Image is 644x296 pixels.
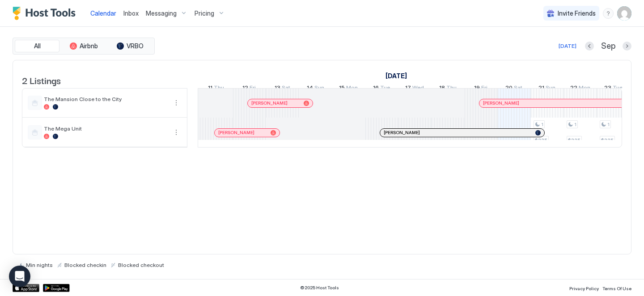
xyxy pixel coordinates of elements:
[171,127,182,138] button: More options
[579,84,590,93] span: Mon
[446,84,457,93] span: Thu
[108,40,153,52] button: VRBO
[34,42,41,50] span: All
[481,84,487,93] span: Fri
[541,122,543,127] span: 1
[80,42,98,50] span: Airbnb
[337,82,360,95] a: September 15, 2025
[602,82,625,95] a: September 23, 2025
[607,122,610,127] span: 1
[13,7,80,20] a: Host Tools Logo
[623,42,631,51] button: Next month
[602,283,631,292] a: Terms Of Use
[9,266,30,287] div: Open Intercom Messenger
[570,84,577,93] span: 22
[240,82,258,95] a: September 12, 2025
[346,84,358,93] span: Mon
[171,97,182,108] button: More options
[250,84,256,93] span: Fri
[613,84,623,93] span: Tue
[373,84,379,93] span: 16
[339,84,345,93] span: 15
[585,42,594,51] button: Previous month
[242,84,248,93] span: 12
[61,40,106,52] button: Airbnb
[43,284,70,292] a: Google Play Store
[536,82,558,95] a: September 21, 2025
[601,41,615,51] span: Sep
[569,286,599,291] span: Privacy Policy
[146,9,177,17] span: Messaging
[403,82,426,95] a: September 17, 2025
[300,285,339,291] span: © 2025 Host Tools
[90,9,116,17] span: Calendar
[44,96,167,102] span: The Mansion Close to the City
[538,84,544,93] span: 21
[272,82,292,95] a: September 13, 2025
[123,8,139,18] a: Inbox
[371,82,392,95] a: September 16, 2025
[282,84,290,93] span: Sat
[603,8,614,19] div: menu
[275,84,280,93] span: 13
[305,82,326,95] a: September 14, 2025
[439,84,445,93] span: 18
[574,122,576,127] span: 1
[437,82,459,95] a: September 18, 2025
[568,82,593,95] a: September 22, 2025
[118,262,164,268] span: Blocked checkout
[384,130,420,135] span: [PERSON_NAME]
[44,125,167,132] span: The Mega Unit
[557,41,578,51] button: [DATE]
[195,9,214,17] span: Pricing
[26,262,53,268] span: Min nights
[251,100,288,106] span: [PERSON_NAME]
[208,84,212,93] span: 11
[602,286,631,291] span: Terms Of Use
[15,40,59,52] button: All
[206,82,226,95] a: September 11, 2025
[214,84,224,93] span: Thu
[13,284,39,292] a: App Store
[568,137,580,143] span: $325
[307,84,313,93] span: 14
[505,84,513,93] span: 20
[514,84,522,93] span: Sat
[472,82,490,95] a: September 19, 2025
[314,84,324,93] span: Sun
[218,130,254,135] span: [PERSON_NAME]
[13,38,155,55] div: tab-group
[380,84,390,93] span: Tue
[503,82,525,95] a: September 20, 2025
[171,127,182,138] div: menu
[569,283,599,292] a: Privacy Policy
[383,69,409,82] a: September 5, 2025
[405,84,411,93] span: 17
[127,42,144,50] span: VRBO
[604,84,611,93] span: 23
[171,97,182,108] div: menu
[546,84,555,93] span: Sun
[559,42,576,50] div: [DATE]
[474,84,480,93] span: 19
[617,6,631,21] div: User profile
[64,262,106,268] span: Blocked checkin
[412,84,424,93] span: Wed
[483,100,519,106] span: [PERSON_NAME]
[22,73,61,87] span: 2 Listings
[558,9,596,17] span: Invite Friends
[123,9,139,17] span: Inbox
[535,137,547,143] span: $325
[90,8,116,18] a: Calendar
[601,137,614,143] span: $325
